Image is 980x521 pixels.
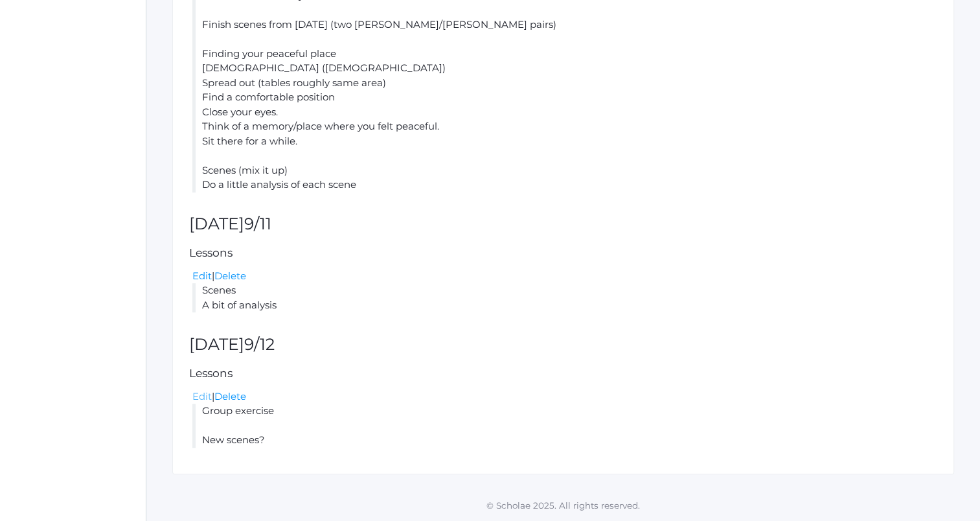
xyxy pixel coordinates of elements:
[192,390,212,402] a: Edit
[192,404,937,448] li: Group exercise New scenes?
[189,215,937,233] h2: [DATE]
[192,269,937,284] div: |
[192,389,937,404] div: |
[189,367,937,380] h5: Lessons
[192,283,937,312] li: Scenes A bit of analysis
[214,390,246,402] a: Delete
[244,334,275,354] span: 9/12
[214,270,246,282] a: Delete
[189,247,937,259] h5: Lessons
[189,336,937,354] h2: [DATE]
[244,214,271,233] span: 9/11
[146,499,980,512] p: © Scholae 2025. All rights reserved.
[192,270,212,282] a: Edit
